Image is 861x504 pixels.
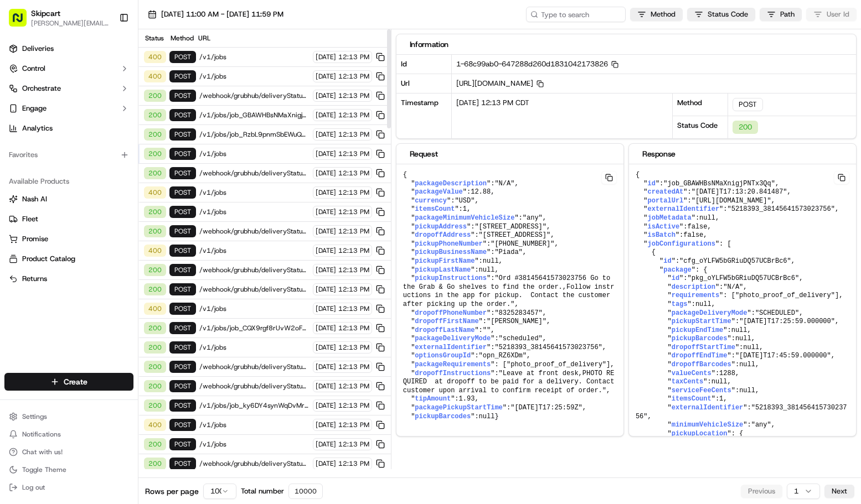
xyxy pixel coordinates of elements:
span: dropoffEndTime [672,352,728,360]
button: Skipcart [31,8,60,19]
span: [DATE] [316,285,336,294]
span: jobMetadata [647,214,691,222]
div: 200 [144,90,166,102]
span: /webhook/grubhub/deliveryStatusUpdate [199,382,310,391]
span: "photo_proof_of_delivery" [507,361,606,368]
span: itemsCount [672,395,712,403]
span: currency [415,197,447,205]
div: Response [642,148,843,159]
div: 💻 [94,219,102,227]
div: POST [169,341,196,354]
div: POST [169,167,196,179]
button: Toggle Theme [4,462,133,477]
span: "Piada" [494,248,522,256]
button: Log out [4,480,133,495]
span: [URL][DOMAIN_NAME] [456,79,544,88]
span: /webhook/grubhub/deliveryStatusUpdate [199,91,310,100]
span: "[DATE]T17:45:59.000000" [735,352,831,360]
span: [DATE] [316,362,336,371]
span: Promise [22,234,48,244]
span: 12:13 PM [338,72,369,81]
span: null [699,214,715,222]
a: Promise [9,234,129,244]
span: [DATE] [316,149,336,158]
span: itemsCount [415,205,455,213]
a: 💻API Documentation [89,213,182,233]
button: Next [824,485,854,498]
span: false [688,223,708,231]
div: POST [169,225,196,237]
span: pickupLastName [415,266,471,274]
span: "5218393_38145641573023756" [728,205,835,213]
a: Deliveries [4,40,133,58]
div: Method [673,93,728,116]
span: null [479,413,495,420]
span: Pylon [110,245,134,253]
span: Create [64,376,87,387]
span: /v1/jobs [199,53,310,61]
span: dropoffPhoneNumber [415,309,487,317]
span: jobConfigurations [647,240,715,248]
span: [DATE] 11:00 AM - [DATE] 11:59 PM [161,9,283,19]
span: 12:13 PM [338,130,369,139]
span: "USD" [455,197,475,205]
span: [DATE] [316,188,336,197]
a: Returns [9,274,129,284]
span: 1 [463,205,467,213]
span: [DATE] [98,172,121,180]
span: "[PERSON_NAME]" [487,318,546,325]
button: Start new chat [188,109,202,122]
span: valueCents [672,370,712,377]
span: 12:13 PM [338,246,369,255]
span: 12:13 PM [338,111,369,119]
span: /v1/jobs [199,343,310,352]
a: Product Catalog [9,254,129,264]
span: /v1/jobs [199,72,310,81]
button: Product Catalog [4,250,133,268]
span: Orchestrate [22,84,61,93]
span: 1.93 [459,395,475,403]
span: 12:13 PM [338,53,369,61]
button: Engage [4,100,133,117]
button: Control [4,60,133,77]
a: Analytics [4,119,133,137]
span: tipAmount [415,395,451,403]
button: Orchestrate [4,80,133,97]
span: "Leave at front desk,PHOTO REQUIRED at dropoff to be paid for a delivery. Contact customer upon a... [403,370,618,394]
span: [DATE] [316,207,336,216]
div: POST [169,361,196,373]
span: [DATE] [316,227,336,236]
span: Product Catalog [22,254,75,264]
div: 400 [144,186,166,199]
img: Nash [11,11,33,33]
span: package [663,266,691,274]
input: Got a question? Start typing here... [29,71,199,83]
span: externalIdentifier [415,344,487,351]
span: null [695,300,712,308]
div: 400 [144,70,166,82]
span: "photo_proof_of_delivery" [735,292,835,299]
span: [DATE] [316,246,336,255]
span: 12:13 PM [338,382,369,391]
span: "any" [523,214,543,222]
span: 12:13 PM [338,285,369,294]
button: Path [760,8,802,21]
span: 12:13 PM [338,304,369,313]
div: POST [169,128,196,141]
span: dropoffInstructions [415,370,491,377]
span: isBatch [647,231,675,239]
span: packageValue [415,188,462,196]
span: "[DATE]T17:25:59.000000" [739,318,835,325]
span: [DATE] [316,111,336,119]
span: pickupInstructions [415,274,487,282]
button: Nash AI [4,190,133,208]
span: Analytics [22,123,53,133]
span: 12:13 PM [338,420,369,429]
span: [DATE] [316,440,336,449]
span: "[PHONE_NUMBER]" [491,240,554,248]
span: pickupBarcodes [415,413,471,420]
div: POST [169,303,196,315]
span: 12:13 PM [338,266,369,274]
span: 1 [719,395,723,403]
